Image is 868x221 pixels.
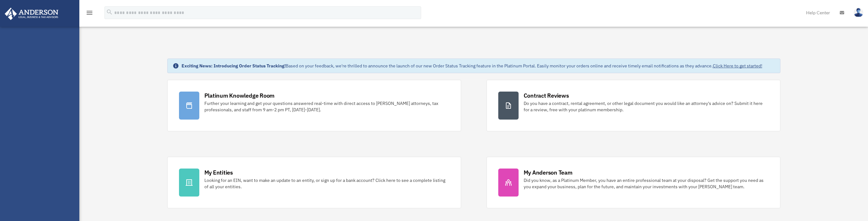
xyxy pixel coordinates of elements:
img: User Pic [854,8,863,17]
div: Based on your feedback, we're thrilled to announce the launch of our new Order Status Tracking fe... [182,63,762,69]
div: Did you know, as a Platinum Member, you have an entire professional team at your disposal? Get th... [524,177,769,190]
div: My Entities [204,169,233,176]
div: Do you have a contract, rental agreement, or other legal document you would like an attorney's ad... [524,100,769,113]
a: Platinum Knowledge Room Further your learning and get your questions answered real-time with dire... [167,80,461,131]
div: Looking for an EIN, want to make an update to an entity, or sign up for a bank account? Click her... [204,177,449,190]
div: Contract Reviews [524,92,569,100]
div: Further your learning and get your questions answered real-time with direct access to [PERSON_NAM... [204,100,449,113]
div: Platinum Knowledge Room [204,92,275,100]
i: menu [86,9,93,17]
img: Anderson Advisors Platinum Portal [3,8,60,20]
strong: Exciting News: Introducing Order Status Tracking! [182,63,286,69]
a: menu [86,11,93,17]
a: My Entities Looking for an EIN, want to make an update to an entity, or sign up for a bank accoun... [167,157,461,208]
a: Click Here to get started! [713,63,762,69]
a: My Anderson Team Did you know, as a Platinum Member, you have an entire professional team at your... [487,157,780,208]
i: search [106,9,113,16]
a: Contract Reviews Do you have a contract, rental agreement, or other legal document you would like... [487,80,780,131]
div: My Anderson Team [524,169,573,176]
